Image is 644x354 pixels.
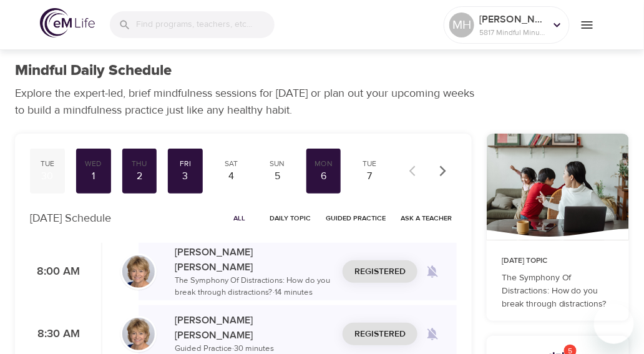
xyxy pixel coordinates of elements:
[173,159,198,169] div: Fri
[311,159,336,169] div: Mon
[225,212,255,224] span: All
[30,210,111,227] p: [DATE] Schedule
[219,159,244,169] div: Sat
[220,209,260,228] button: All
[175,275,333,299] p: The Symphony Of Distractions: How do you break through distractions? · 14 minutes
[265,159,290,169] div: Sun
[122,255,155,288] img: Lisa_Wickham-min.jpg
[265,209,316,228] button: Daily Topic
[127,159,152,169] div: Thu
[15,62,172,80] h1: Mindful Daily Schedule
[479,12,545,27] p: [PERSON_NAME] back East
[570,7,604,42] button: menu
[311,169,336,184] div: 6
[354,327,406,342] span: Registered
[417,257,447,287] span: Remind me when a class goes live every Friday at 8:00 AM
[357,159,382,169] div: Tue
[401,212,452,224] span: Ask a Teacher
[136,11,275,38] input: Find programs, teachers, etc...
[502,272,614,311] p: The Symphony Of Distractions: How do you break through distractions?
[127,169,152,184] div: 2
[270,212,311,224] span: Daily Topic
[594,304,634,344] iframe: Button to launch messaging window
[479,27,545,38] p: 5817 Mindful Minutes
[81,169,106,184] div: 1
[175,245,333,275] p: [PERSON_NAME] [PERSON_NAME]
[219,169,244,184] div: 4
[343,323,417,346] button: Registered
[326,212,386,224] span: Guided Practice
[354,264,406,280] span: Registered
[40,8,95,37] img: logo
[396,209,457,228] button: Ask a Teacher
[30,263,80,280] p: 8:00 AM
[81,159,106,169] div: Wed
[35,159,60,169] div: Tue
[357,169,382,184] div: 7
[321,209,391,228] button: Guided Practice
[122,318,155,350] img: Lisa_Wickham-min.jpg
[30,326,80,343] p: 8:30 AM
[35,169,60,184] div: 30
[265,169,290,184] div: 5
[175,313,333,343] p: [PERSON_NAME] [PERSON_NAME]
[343,260,417,283] button: Registered
[417,319,447,349] span: Remind me when a class goes live every Friday at 8:30 AM
[15,85,483,119] p: Explore the expert-led, brief mindfulness sessions for [DATE] or plan out your upcoming weeks to ...
[173,169,198,184] div: 3
[502,255,614,267] p: [DATE] Topic
[449,12,474,37] div: MH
